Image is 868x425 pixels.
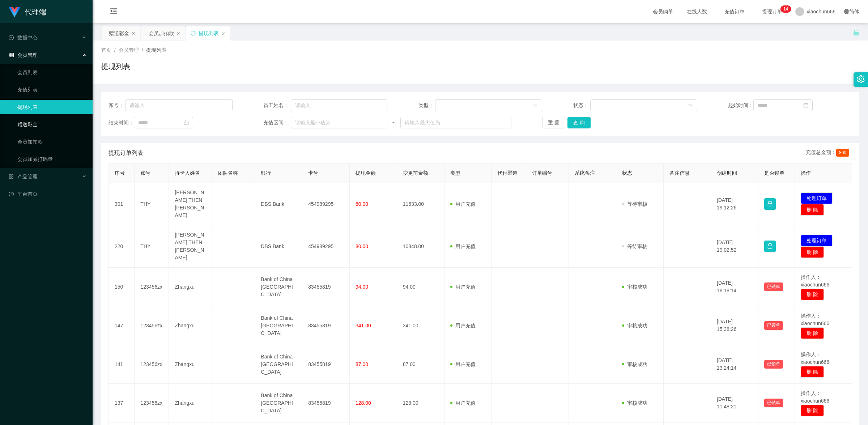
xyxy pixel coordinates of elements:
span: 起始时间： [728,102,753,109]
button: 处理订单 [801,235,833,246]
td: 141 [109,345,135,384]
td: 87.00 [397,345,444,384]
span: 操作人：xiaochun666 [801,313,829,326]
span: 87.00 [356,361,368,367]
td: THY [135,225,169,268]
td: 150 [109,268,135,306]
button: 删 除 [801,366,824,378]
span: 用户充值 [450,400,476,406]
td: Zhangxu [169,384,212,422]
div: 会员加扣款 [149,26,174,40]
span: 等待审核 [622,243,647,249]
button: 删 除 [801,246,824,258]
td: 147 [109,306,135,345]
span: 审核成功 [622,284,647,290]
span: 341.00 [356,323,371,328]
span: 银行 [261,170,271,176]
span: 操作人：xiaochun666 [801,274,829,288]
td: 123456zx [135,306,169,345]
button: 删 除 [801,327,824,339]
span: 操作人：xiaochun666 [801,390,829,404]
span: 变更前金额 [403,170,428,176]
span: 数据中心 [9,35,38,41]
p: 4 [786,5,788,13]
td: 83455819 [302,384,350,422]
td: 123456zx [135,384,169,422]
span: 提现金额 [356,170,376,176]
i: 图标: close [176,31,180,36]
sup: 14 [780,5,791,13]
td: 83455819 [302,345,350,384]
button: 删 除 [801,289,824,300]
td: 83455819 [302,268,350,306]
span: 80.00 [356,201,368,207]
span: 800 [836,149,849,157]
span: 在线人数 [683,9,711,14]
span: 账号 [140,170,150,176]
button: 删 除 [801,204,824,216]
span: 首页 [101,47,111,53]
h1: 提现列表 [101,61,130,72]
td: 128.00 [397,384,444,422]
td: 10848.00 [397,225,444,268]
td: Bank of China [GEOGRAPHIC_DATA] [255,345,302,384]
span: / [114,47,116,53]
span: 类型 [450,170,460,176]
a: 图标: dashboard平台首页 [9,187,87,201]
span: 会员管理 [119,47,139,53]
td: THY [135,183,169,225]
span: 团队名称 [218,170,238,176]
td: [PERSON_NAME] THEN [PERSON_NAME] [169,225,212,268]
span: 操作人：xiaochun666 [801,352,829,365]
i: 图标: calendar [803,103,808,108]
span: 充值订单 [721,9,748,14]
i: 图标: down [533,103,538,108]
a: 充值列表 [17,82,87,97]
span: 状态 [622,170,632,176]
p: 1 [783,5,786,13]
td: 454989295 [302,225,350,268]
td: 341.00 [397,306,444,345]
span: 用户充值 [450,243,476,249]
div: 赠送彩金 [109,26,129,40]
td: [DATE] 19:02:52 [711,225,758,268]
h1: 代理端 [25,0,46,24]
span: 备注信息 [669,170,690,176]
span: 系统备注 [575,170,595,176]
span: 序号 [115,170,125,176]
a: 会员加减打码量 [17,152,87,166]
input: 请输入最大值为 [400,117,511,128]
span: 审核成功 [622,323,647,328]
span: 持卡人姓名 [175,170,200,176]
button: 查 询 [567,117,591,128]
a: 赠送彩金 [17,117,87,132]
span: 用户充值 [450,323,476,328]
span: 是否锁单 [764,170,784,176]
span: 结束时间： [109,119,134,127]
span: 会员管理 [9,52,38,58]
span: 审核成功 [622,361,647,367]
a: 会员加扣款 [17,135,87,149]
span: 订单编号 [532,170,552,176]
a: 会员列表 [17,65,87,80]
td: Zhangxu [169,345,212,384]
td: 123456zx [135,268,169,306]
span: 提现订单列表 [109,149,143,157]
i: 图标: close [221,31,225,36]
button: 已锁单 [764,321,783,330]
td: [PERSON_NAME] THEN [PERSON_NAME] [169,183,212,225]
i: 图标: calendar [184,120,189,125]
td: Bank of China [GEOGRAPHIC_DATA] [255,306,302,345]
span: 提现列表 [146,47,166,53]
span: 卡号 [308,170,318,176]
button: 图标: lock [764,198,776,210]
td: [DATE] 15:38:26 [711,306,758,345]
i: 图标: global [844,9,849,14]
span: 操作 [801,170,811,176]
div: 提现列表 [199,26,219,40]
td: [DATE] 11:48:21 [711,384,758,422]
i: 图标: check-circle-o [9,35,14,40]
td: DBS Bank [255,183,302,225]
td: 11633.00 [397,183,444,225]
span: 用户充值 [450,361,476,367]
